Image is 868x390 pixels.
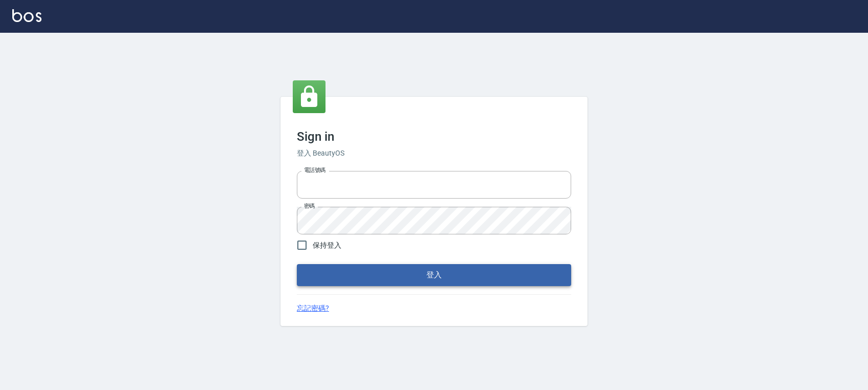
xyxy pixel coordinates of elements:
label: 密碼 [304,202,315,210]
h3: Sign in [297,129,571,144]
button: 登入 [297,264,571,286]
h6: 登入 BeautyOS [297,148,571,159]
label: 電話號碼 [304,166,325,174]
img: Logo [12,9,41,22]
span: 保持登入 [313,240,341,251]
a: 忘記密碼? [297,303,329,314]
